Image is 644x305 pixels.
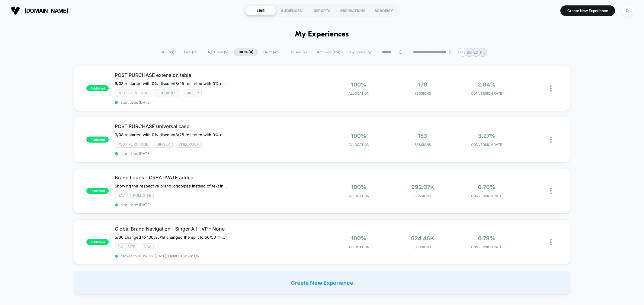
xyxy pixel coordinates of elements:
span: Showing the respective brand logotypes instead of text in tabs [115,184,227,188]
span: Singer [183,90,202,96]
span: 624.46k [411,235,434,241]
span: published [86,137,109,143]
span: 0.70% [478,184,495,190]
img: close [550,85,552,92]
span: Sessions [392,245,453,249]
span: Paused ( 7 ) [285,48,311,56]
span: 170 [418,81,427,88]
img: close [550,137,552,143]
span: start date: [DATE] [115,151,322,156]
span: published [86,188,109,194]
span: published [86,85,109,91]
span: [DOMAIN_NAME] [24,8,68,14]
span: All ( 63 ) [157,48,179,56]
div: D [621,5,633,17]
span: Full site [115,243,138,250]
span: CONVERSION RATE [456,194,517,198]
span: 2.94% [478,81,495,88]
div: + 18 [458,48,467,57]
div: ACADEMY [368,6,399,15]
span: By Label [350,50,365,55]
span: start date: [DATE] [115,203,322,207]
span: Sessions [392,143,453,147]
p: PK [480,50,485,55]
span: 100% ( 4 ) [234,48,258,56]
div: INSPIRATIONS [338,6,368,15]
span: POST PURCHASE extension table [115,72,322,78]
span: Full site [130,192,154,199]
img: end [448,50,452,54]
button: D [620,5,635,17]
div: AUDIENCES [276,6,307,15]
img: close [550,188,552,194]
span: Moved to 100% on: [DATE] . Uplift: 3.09% in CR [121,254,199,258]
span: Allocation [348,143,369,147]
span: 992.37k [411,184,434,190]
span: checkout [154,90,180,96]
div: LIVE [245,6,276,15]
img: Visually logo [11,6,20,15]
span: Sessions [392,91,453,96]
div: Create New Experience [74,271,570,295]
span: Allocation [348,91,369,96]
button: Create New Experience [560,5,615,16]
span: 100% [351,133,366,139]
span: 3.27% [478,133,495,139]
span: 100% [351,184,366,190]
span: Post Purchase [115,141,151,148]
span: Allocation [348,245,369,249]
span: 9/08 restarted with 0% discount﻿8/25 restarted with 0% discount due to Laborday promo [115,81,227,86]
span: 9/08 restarted with 0% discount8/25 restarted with 0% discount due to Laborday promo10% off 6% CR... [115,132,227,137]
h1: My Experiences [295,30,349,39]
span: 100% [351,235,366,241]
p: BD [467,50,472,55]
span: NAV [141,243,154,250]
span: Live ( 13 ) [180,48,202,56]
span: published [86,239,109,245]
span: 0.78% [478,235,495,241]
span: NAV [115,192,127,199]
span: checkout [176,141,202,148]
span: Singer [154,141,173,148]
img: close [550,239,552,245]
span: Sessions [392,194,453,198]
span: Allocation [348,194,369,198]
button: [DOMAIN_NAME] [9,6,70,15]
span: 153 [418,133,427,139]
span: Brand Logos - CREATIVATE added [115,175,322,181]
span: start date: [DATE] [115,100,322,105]
div: REPORTS [307,6,338,15]
span: Global Brand Navigation - Singer All - VP - None [115,226,322,232]
span: Post Purchase [115,90,151,96]
p: LC [473,50,478,55]
span: Draft ( 43 ) [259,48,284,56]
span: CONVERSION RATE [456,143,517,147]
span: POST PURCHASE universal case [115,123,322,129]
span: Archived ( 124 ) [312,48,345,56]
span: A/B Test ( 9 ) [203,48,233,56]
span: CONVERSION RATE [456,245,517,249]
span: 100% [351,81,366,88]
span: 5/30 changed to 100%5/19 changed the split to 50/50This test is showing all brands for singer in ... [115,235,227,240]
span: CONVERSION RATE [456,91,517,96]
